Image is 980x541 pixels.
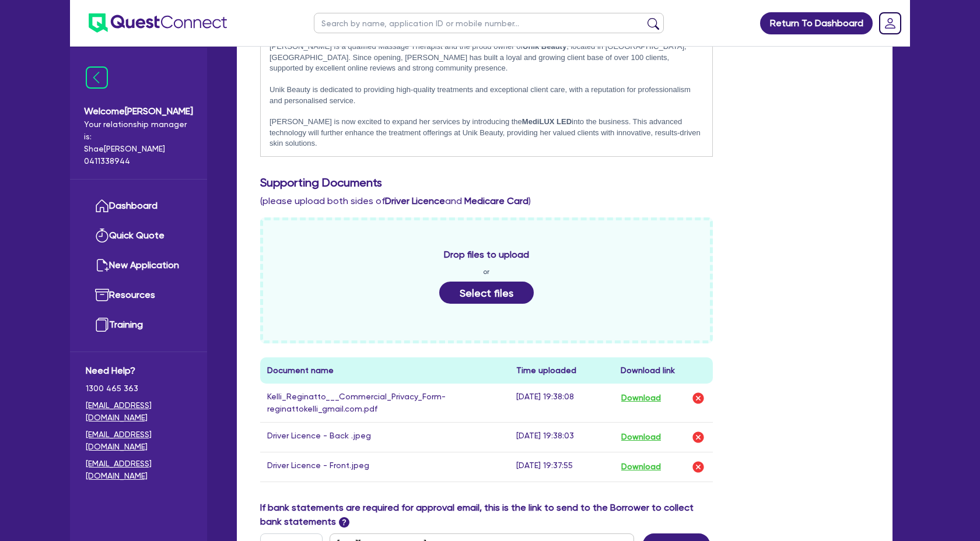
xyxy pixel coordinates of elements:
a: [EMAIL_ADDRESS][DOMAIN_NAME] [86,458,191,482]
a: New Application [86,251,191,280]
a: Training [86,310,191,340]
img: delete-icon [691,391,705,405]
td: [DATE] 19:38:08 [509,384,614,423]
td: [DATE] 19:38:03 [509,422,614,452]
h3: Supporting Documents [260,175,869,189]
th: Download link [614,357,713,384]
input: Search by name, application ID or mobile number... [314,13,664,33]
p: [PERSON_NAME] is a qualified Massage Therapist and the proud owner of , located in [GEOGRAPHIC_DA... [269,41,703,73]
a: Return To Dashboard [760,12,873,34]
img: icon-menu-close [86,66,108,89]
img: new-application [95,258,109,272]
td: Kelli_Reginatto___Commercial_Privacy_Form-reginattokelli_gmail.com.pdf [260,384,509,423]
img: quest-connect-logo-blue [89,13,227,33]
img: training [95,318,109,332]
img: quick-quote [95,229,109,243]
button: Select files [439,282,534,304]
th: Time uploaded [509,357,614,384]
button: Download [621,459,661,475]
span: 1300 465 363 [86,382,191,395]
td: [DATE] 19:37:55 [509,452,614,482]
th: Document name [260,357,509,384]
a: Dropdown toggle [875,8,905,38]
strong: MediLUX LED [522,117,572,126]
span: Need Help? [86,364,191,378]
td: Driver Licence - Back .jpeg [260,422,509,452]
b: Driver Licence [385,195,445,206]
span: ? [339,517,349,528]
span: Welcome [PERSON_NAME] [84,104,193,118]
p: Unik Beauty is dedicated to providing high-quality treatments and exceptional client care, with a... [269,85,703,106]
a: [EMAIL_ADDRESS][DOMAIN_NAME] [86,428,191,453]
img: resources [95,288,109,302]
span: or [483,266,489,277]
p: [PERSON_NAME] is now excited to expand her services by introducing the into the business. This ad... [269,117,703,149]
span: (please upload both sides of and ) [260,195,531,206]
button: Download [621,391,661,406]
img: delete-icon [691,430,705,444]
a: Resources [86,280,191,310]
span: Drop files to upload [444,248,529,262]
a: Quick Quote [86,221,191,251]
b: Medicare Card [464,195,528,206]
a: [EMAIL_ADDRESS][DOMAIN_NAME] [86,399,191,424]
a: Dashboard [86,191,191,221]
button: Download [621,430,661,445]
td: Driver Licence - Front.jpeg [260,452,509,482]
span: Your relationship manager is: Shae [PERSON_NAME] 0411338944 [84,118,193,167]
img: delete-icon [691,460,705,474]
label: If bank statements are required for approval email, this is the link to send to the Borrower to c... [260,501,713,529]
